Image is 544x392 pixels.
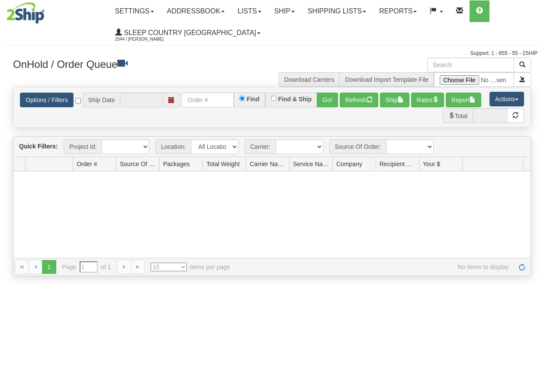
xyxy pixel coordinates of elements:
span: Company [336,160,362,168]
span: Source Of Order [120,160,156,168]
span: Page of 1 [62,261,111,273]
label: Find & Ship [278,96,312,102]
span: Sleep Country [GEOGRAPHIC_DATA] [122,29,256,36]
span: Order # [77,160,97,168]
a: Addressbook [161,0,232,22]
a: Download Carriers [284,76,335,83]
span: Ship Date [83,93,120,107]
span: Service Name [293,160,329,168]
label: Find [247,96,260,102]
a: Reports [373,0,423,22]
a: Ship [268,0,301,22]
button: Refresh [340,93,378,107]
h3: OnHold / Order Queue [13,58,266,70]
input: Order # [182,93,234,107]
button: Rates [411,93,444,107]
span: Source Of Order: [329,139,386,154]
a: Refresh [515,260,529,274]
span: Carrier: [245,139,276,154]
span: 2044 / [PERSON_NAME] [115,35,180,44]
span: Your $ [423,160,440,168]
span: No items to display [242,263,509,271]
a: Sleep Country [GEOGRAPHIC_DATA] 2044 / [PERSON_NAME] [109,22,267,44]
a: Shipping lists [301,0,373,22]
button: Go! [317,93,338,107]
button: Actions [489,92,524,106]
span: Location: [155,139,191,154]
span: Carrier Name [250,160,286,168]
input: Search [427,58,514,72]
a: Lists [231,0,267,22]
button: Ship [380,93,409,107]
span: Recipient Country [380,160,415,168]
span: Total Weight [206,160,240,168]
div: Support: 1 - 855 - 55 - 2SHIP [6,50,538,57]
button: Search [514,58,531,72]
img: logo2044.jpg [6,2,45,24]
span: items per page [151,263,230,271]
label: Quick Filters: [19,142,58,151]
button: Report [446,93,481,107]
span: Packages [163,160,190,168]
span: 1 [42,260,56,274]
a: Download Import Template File [345,76,428,83]
span: Total [443,108,473,123]
input: Import [434,72,514,87]
div: grid toolbar [13,137,531,157]
a: Options / Filters [20,93,74,107]
span: Project Id: [64,139,102,154]
a: Settings [109,0,161,22]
